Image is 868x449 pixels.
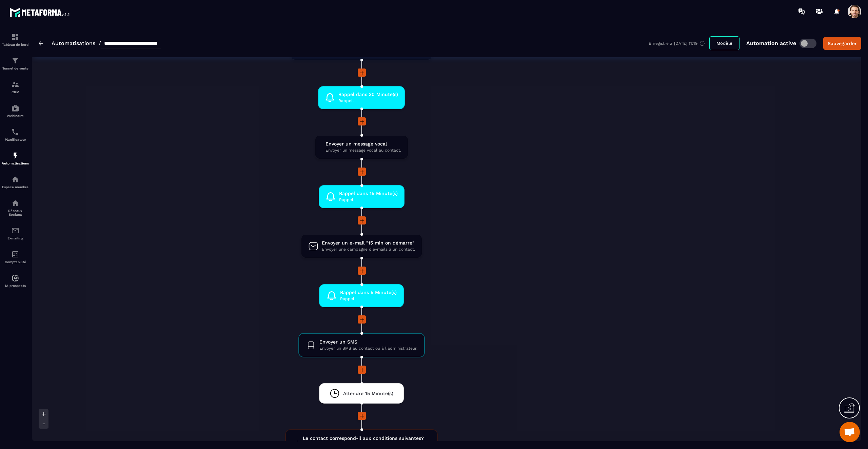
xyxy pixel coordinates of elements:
[11,104,19,112] img: automations
[674,41,697,46] p: [DATE] 11:19
[2,245,29,269] a: accountantaccountantComptabilité
[2,236,29,240] p: E-mailing
[322,240,415,246] span: Envoyer un e-mail "15 min on démarre"
[2,209,29,216] p: Réseaux Sociaux
[828,40,857,47] div: Sauvegarder
[2,66,29,70] p: Tunnel de vente
[746,40,796,46] p: Automation active
[11,33,19,41] img: formation
[52,40,95,46] a: Automatisations
[338,91,398,98] span: Rappel dans 30 Minute(s)
[9,6,71,18] img: logo
[709,36,739,50] button: Modèle
[340,289,397,296] span: Rappel dans 5 Minute(s)
[2,185,29,189] p: Espace membre
[2,138,29,141] p: Planificateur
[2,170,29,194] a: automationsautomationsEspace membre
[303,435,430,442] span: Le contact correspond-il aux conditions suivantes?
[343,390,393,397] span: Attendre 15 Minute(s)
[11,199,19,207] img: social-network
[823,37,861,50] button: Sauvegarder
[319,345,417,352] span: Envoyer un SMS au contact ou à l'administrateur.
[11,152,19,160] img: automations
[2,28,29,52] a: formationformationTableau de bord
[322,246,415,253] span: Envoyer une campagne d'e-mails à un contact.
[39,41,43,45] img: arrow
[2,161,29,165] p: Automatisations
[339,190,398,197] span: Rappel dans 15 Minute(s)
[11,128,19,136] img: scheduler
[2,123,29,147] a: schedulerschedulerPlanificateur
[11,227,19,235] img: email
[11,80,19,89] img: formation
[338,98,398,104] span: Rappel.
[2,90,29,94] p: CRM
[2,75,29,99] a: formationformationCRM
[2,114,29,118] p: Webinaire
[2,52,29,75] a: formationformationTunnel de vente
[325,141,401,147] span: Envoyer un message vocal
[11,274,19,282] img: automations
[2,43,29,46] p: Tableau de bord
[2,284,29,288] p: IA prospects
[2,260,29,264] p: Comptabilité
[2,221,29,245] a: emailemailE-mailing
[99,40,101,46] span: /
[11,57,19,65] img: formation
[325,147,401,154] span: Envoyer un message vocal au contact.
[2,99,29,123] a: automationsautomationsWebinaire
[339,197,398,203] span: Rappel.
[2,194,29,221] a: social-networksocial-networkRéseaux Sociaux
[11,175,19,183] img: automations
[319,339,417,345] span: Envoyer un SMS
[840,422,860,442] a: Open chat
[2,147,29,170] a: automationsautomationsAutomatisations
[649,40,709,46] div: Enregistré à
[11,250,19,258] img: accountant
[340,296,397,302] span: Rappel.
